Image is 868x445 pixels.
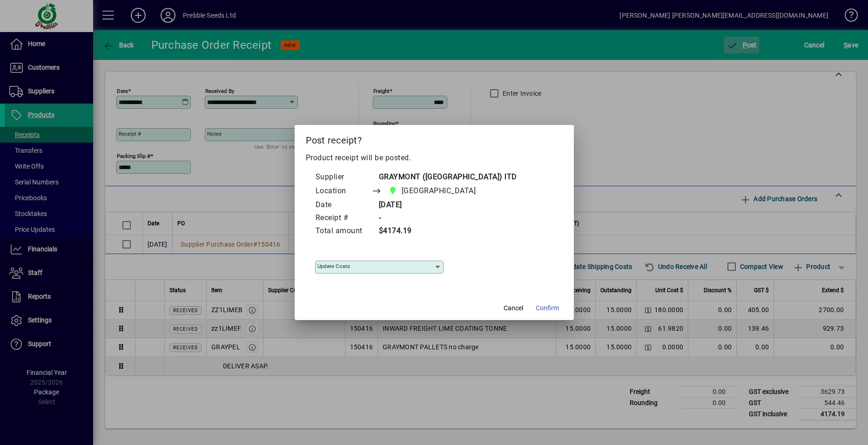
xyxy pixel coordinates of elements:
[315,212,372,225] td: Receipt #
[317,263,350,269] mat-label: Update costs
[372,199,517,212] td: [DATE]
[295,125,574,152] h2: Post receipt?
[402,185,476,196] span: [GEOGRAPHIC_DATA]
[504,303,523,313] span: Cancel
[315,225,372,238] td: Total amount
[315,184,372,199] td: Location
[372,225,517,238] td: $4174.19
[306,152,563,164] p: Product receipt will be posted.
[372,212,517,225] td: -
[372,171,517,184] td: GRAYMONT ([GEOGRAPHIC_DATA]) lTD
[536,303,559,313] span: Confirm
[315,171,372,184] td: Supplier
[532,300,563,316] button: Confirm
[498,300,528,316] button: Cancel
[315,199,372,212] td: Date
[386,184,480,197] span: CHRISTCHURCH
